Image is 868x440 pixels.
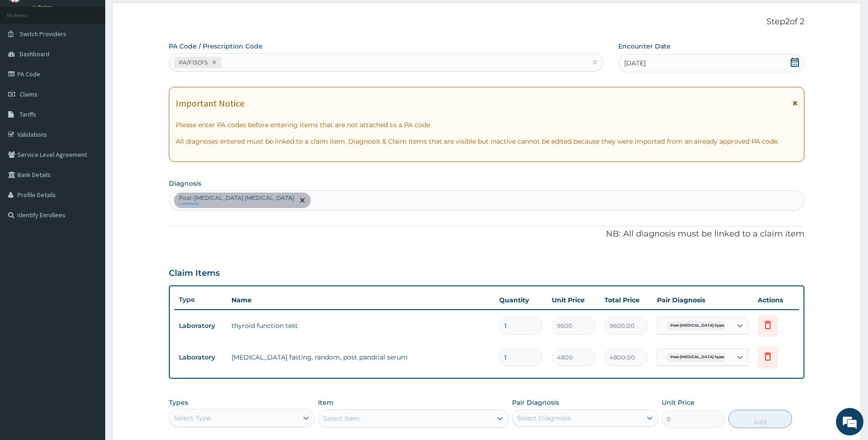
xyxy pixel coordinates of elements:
[600,291,652,309] th: Total Price
[662,398,695,407] label: Unit Price
[174,291,227,308] th: Type
[174,413,210,423] div: Select Type
[174,317,227,334] td: Laboratory
[227,348,495,366] td: [MEDICAL_DATA] fasting, random, post pandrial serum
[624,59,646,68] span: [DATE]
[517,413,571,423] div: Select Diagnosis
[169,17,805,27] p: Step 2 of 2
[20,110,36,118] span: Tariffs
[169,228,805,240] p: NB: All diagnosis must be linked to a claim item
[666,321,745,330] span: Post-[MEDICAL_DATA] hypoparathy...
[298,196,307,204] span: remove selection option
[728,410,792,428] button: Add
[150,5,172,27] div: Minimize live chat window
[176,98,244,108] h1: Important Notice
[53,115,126,208] span: We're online!
[169,179,201,188] label: Diagnosis
[5,250,174,282] textarea: Type your message and hit 'Enter'
[179,202,294,206] small: confirmed
[169,42,263,51] label: PA Code / Prescription Code
[495,291,547,309] th: Quantity
[227,291,495,309] th: Name
[169,268,220,279] h3: Claim Items
[48,51,154,63] div: Chat with us now
[652,291,753,309] th: Pair Diagnosis
[547,291,600,309] th: Unit Price
[32,4,54,11] a: Online
[20,90,38,98] span: Claims
[176,120,798,129] p: Please enter PA codes before entering items that are not attached to a PA code
[17,46,37,69] img: d_794563401_company_1708531726252_794563401
[169,399,188,407] label: Types
[174,349,227,366] td: Laboratory
[20,50,49,58] span: Dashboard
[318,398,334,407] label: Item
[753,291,799,309] th: Actions
[512,398,559,407] label: Pair Diagnosis
[227,317,495,335] td: thyroid function test
[20,30,66,38] span: Switch Providers
[179,194,294,202] p: Post-[MEDICAL_DATA] [MEDICAL_DATA]
[176,137,798,146] p: All diagnoses entered must be linked to a claim item. Diagnosis & Claim Items that are visible bu...
[176,57,209,68] div: PA/F13CF5
[618,42,671,51] label: Encounter Date
[666,353,745,362] span: Post-[MEDICAL_DATA] hypoparathy...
